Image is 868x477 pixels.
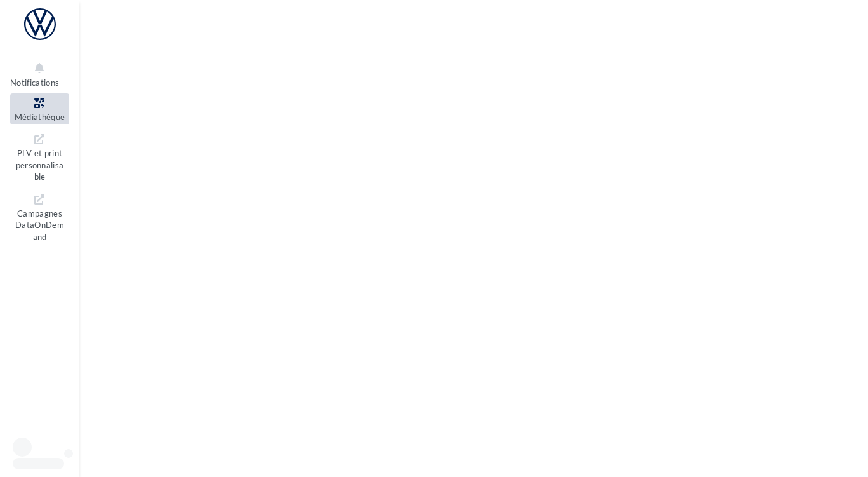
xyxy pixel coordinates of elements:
[15,112,65,122] span: Médiathèque
[10,77,59,88] span: Notifications
[10,190,69,245] a: Campagnes DataOnDemand
[15,206,64,242] span: Campagnes DataOnDemand
[10,93,69,124] a: Médiathèque
[16,145,64,182] span: PLV et print personnalisable
[10,130,69,185] a: PLV et print personnalisable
